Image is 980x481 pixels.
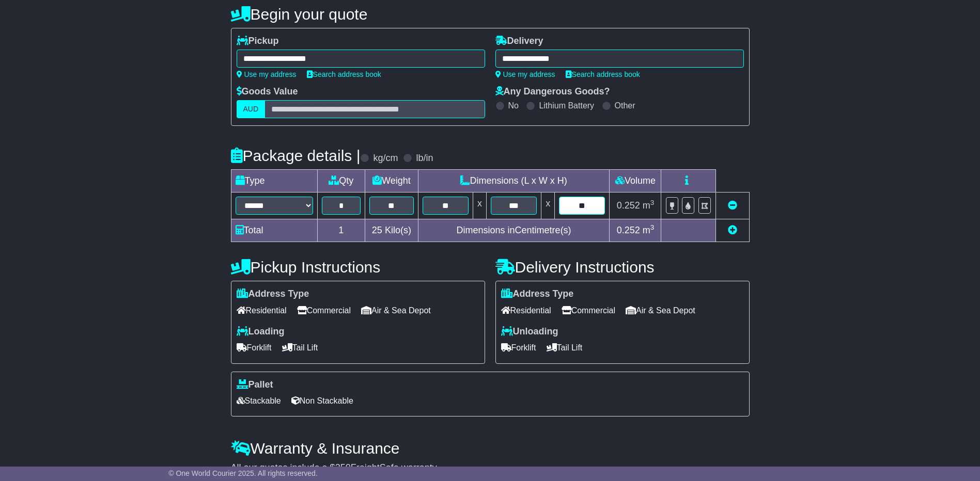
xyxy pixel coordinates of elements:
td: Kilo(s) [365,219,418,242]
span: 0.252 [617,225,640,235]
td: x [541,193,555,219]
a: Search address book [566,70,640,78]
td: Volume [610,170,661,193]
span: Air & Sea Depot [626,302,695,318]
td: Dimensions (L x W x H) [418,170,610,193]
h4: Begin your quote [231,6,750,23]
h4: Warranty & Insurance [231,440,750,457]
td: Qty [317,170,365,193]
span: 250 [335,462,351,473]
label: lb/in [416,153,433,164]
span: Non Stackable [291,393,353,409]
span: Air & Sea Depot [361,302,431,318]
td: Total [231,219,317,242]
span: Tail Lift [547,340,583,356]
label: Unloading [501,326,558,338]
span: 25 [372,225,382,235]
a: Use my address [495,70,555,78]
h4: Package details | [231,147,361,164]
span: Stackable [237,393,281,409]
span: 0.252 [617,200,640,211]
label: Other [615,101,635,110]
span: Residential [501,302,551,318]
label: AUD [237,100,266,118]
span: m [643,200,655,211]
a: Search address book [307,70,381,78]
span: Commercial [297,302,351,318]
span: Forklift [501,340,536,356]
td: Dimensions in Centimetre(s) [418,219,610,242]
label: Pickup [237,36,279,47]
a: Remove this item [728,200,737,211]
a: Add new item [728,225,737,235]
h4: Delivery Instructions [495,259,750,276]
label: Delivery [495,36,543,47]
td: Type [231,170,317,193]
label: Address Type [501,288,574,300]
a: Use my address [237,70,297,78]
label: Loading [237,326,285,338]
label: Pallet [237,379,273,391]
h4: Pickup Instructions [231,259,485,276]
span: Residential [237,302,287,318]
span: Forklift [237,340,272,356]
span: Commercial [562,302,615,318]
label: Any Dangerous Goods? [495,86,610,98]
td: Weight [365,170,418,193]
sup: 3 [650,223,655,231]
label: No [508,101,519,110]
label: Address Type [237,288,309,300]
span: Tail Lift [282,340,318,356]
span: © One World Courier 2025. All rights reserved. [168,469,318,477]
td: x [473,193,486,219]
td: 1 [317,219,365,242]
sup: 3 [650,199,655,206]
span: m [643,225,655,235]
label: Goods Value [237,86,298,98]
div: All our quotes include a $ FreightSafe warranty. [231,462,750,474]
label: kg/cm [373,153,398,164]
label: Lithium Battery [539,101,594,110]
